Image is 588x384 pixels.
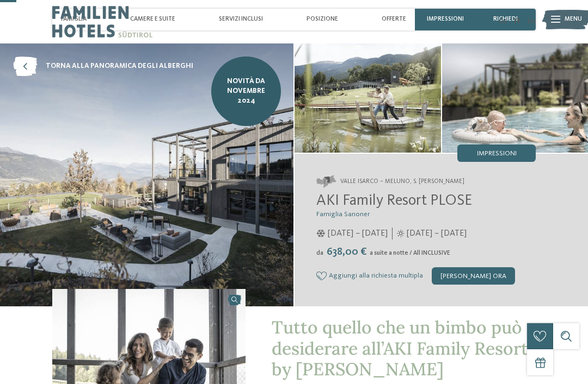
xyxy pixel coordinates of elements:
[432,267,515,285] div: [PERSON_NAME] ora
[316,250,323,256] span: da
[316,230,326,237] i: Orari d'apertura inverno
[565,15,582,24] span: Menu
[477,150,517,158] span: Impressioni
[295,43,441,153] img: AKI: tutto quello che un bimbo può desiderare
[407,228,467,240] span: [DATE] – [DATE]
[397,230,405,237] i: Orari d'apertura estate
[324,247,369,257] span: 638,00 €
[370,250,450,256] span: a suite a notte / All INCLUSIVE
[528,18,536,25] a: EN
[514,18,521,25] a: IT
[13,56,193,76] a: torna alla panoramica degli alberghi
[316,211,370,218] span: Famiglia Sanoner
[329,272,423,280] span: Aggiungi alla richiesta multipla
[272,316,528,380] span: Tutto quello che un bimbo può desiderare all’AKI Family Resort by [PERSON_NAME]
[316,193,472,209] span: AKI Family Resort PLOSE
[499,18,507,25] a: DE
[218,77,274,106] span: NOVITÀ da novembre 2024
[328,228,388,240] span: [DATE] – [DATE]
[46,61,193,71] span: torna alla panoramica degli alberghi
[340,178,464,186] span: Valle Isarco – Meluno, S. [PERSON_NAME]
